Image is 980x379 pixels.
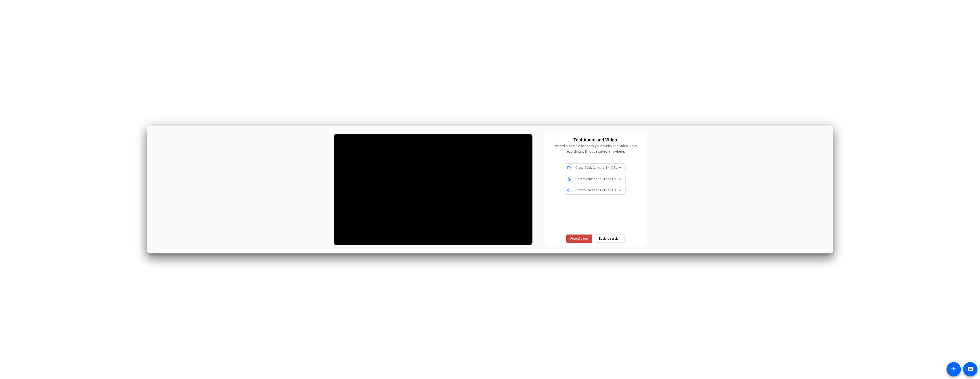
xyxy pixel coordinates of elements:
div: Test Audio and Video [573,136,617,143]
button: Record a test [566,235,592,243]
button: Back to session [595,235,625,243]
mat-icon: message [967,366,973,372]
span: Record a test [570,236,588,241]
span: Back to session [599,234,620,243]
div: Record a sample to check your audio and video. Your recording will not be saved anywhere. [547,143,643,154]
mat-icon: accessibility [951,366,957,372]
span: Communications - Echo Cancelling Speakerphone (4- Jabra Speak2 55 MS) (0b0e:ae6a) [575,177,707,181]
span: Cisco Desk Camera 4K (05a6:0023) [575,165,629,170]
span: Communications - Echo Cancelling Speakerphone (4- Jabra Speak2 55 MS) (0b0e:ae6a) [575,188,707,192]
